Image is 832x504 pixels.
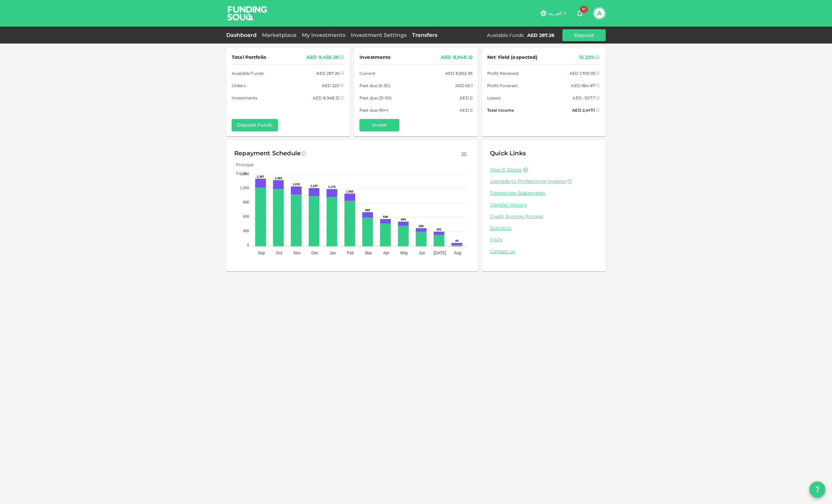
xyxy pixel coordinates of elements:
div: AED 0 [460,94,473,101]
tspan: 900 [243,200,249,204]
tspan: Dec [312,251,318,255]
tspan: 1,500 [240,172,249,176]
button: Deposit [562,29,606,41]
button: Invest [359,119,399,131]
a: Transaction Statements [490,190,598,196]
button: question [809,481,825,497]
a: Statistics [490,225,598,231]
tspan: Feb [347,251,354,255]
span: Available Funds [232,70,264,77]
tspan: 1,200 [240,186,249,190]
tspan: 300 [243,229,249,233]
button: Deposit Funds [232,119,278,131]
button: 10 [573,7,586,20]
tspan: Apr [383,251,389,255]
div: AED 287.26 [316,70,339,77]
a: Investment Settings [348,32,409,38]
button: A [594,8,604,18]
div: AED 964.87 [571,82,595,89]
span: Quick Links [490,150,526,157]
div: AED 287.26 [527,32,554,39]
tspan: Oct [276,251,283,255]
span: Past due (31-90) [359,94,392,101]
div: AED 8,948.12 [313,94,339,101]
tspan: May [400,251,408,255]
div: AED 9,455.38 [306,53,339,62]
div: AED 0 [460,107,473,114]
span: العربية [548,10,562,16]
span: Losses [487,94,501,101]
a: Transfers [409,32,440,38]
div: AED -307.7 [572,94,595,101]
span: Past due (90+) [359,107,389,114]
a: Marketplace [259,32,299,38]
tspan: Nov [294,251,301,255]
span: Past due (5-30) [359,82,390,89]
tspan: Aug [454,251,461,255]
span: Profit [231,171,247,176]
span: Total Portfolio [232,53,266,62]
span: Total Income [487,107,514,114]
a: How it Works [490,167,521,173]
span: Net Yield (expected) [487,53,538,62]
span: Upgrade to Professional Investor [490,178,566,184]
span: Profit Forecast [487,82,518,89]
div: AED 2,417.1 [572,107,595,114]
a: Credit Scoring Process [490,213,598,220]
a: Transfer History [490,202,598,208]
a: Upgrade to Professional Investor [490,178,598,185]
div: Repayment Schedule [234,148,301,159]
a: Dashboard [226,32,259,38]
tspan: Sep [258,251,265,255]
tspan: Jan [329,251,336,255]
div: AED 95.1 [455,82,473,89]
div: Available Funds : [487,32,524,39]
a: FAQs [490,237,598,243]
a: My Investments [299,32,348,38]
tspan: Jun [419,251,425,255]
span: 10 [580,6,588,13]
span: Principal [231,162,254,167]
div: AED 1,759.93 [569,70,595,77]
div: 12.22% [579,53,594,62]
span: Investments [232,94,257,101]
span: Current [359,70,375,77]
div: AED 220 [322,82,339,89]
div: AED 8,948.12 [441,53,473,62]
span: Orders [232,82,246,89]
div: AED 8,852.95 [445,70,473,77]
span: Profit Received [487,70,519,77]
tspan: Mar [365,251,372,255]
tspan: 0 [247,243,249,247]
tspan: 600 [243,214,249,218]
span: Investments [359,53,390,62]
a: Contact us [490,248,598,255]
tspan: [DATE] [434,251,446,255]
